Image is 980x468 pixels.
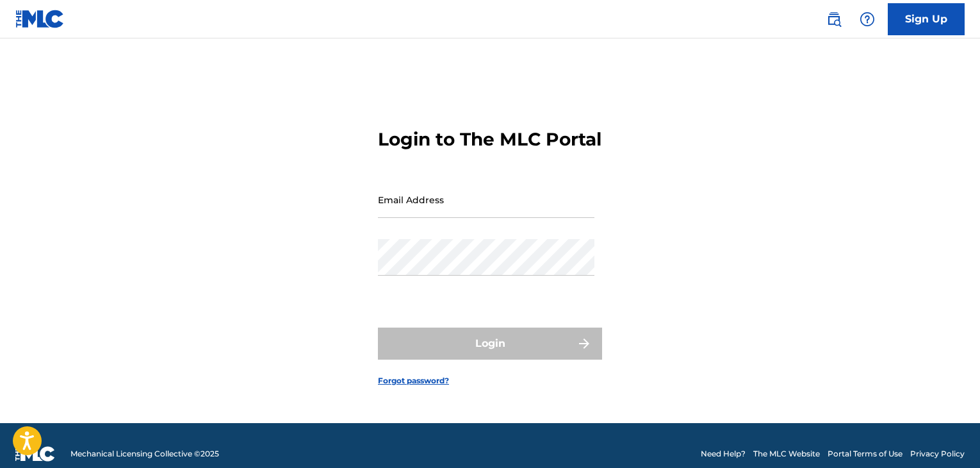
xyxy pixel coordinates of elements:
a: Public Search [821,6,847,32]
a: Sign Up [888,3,965,35]
a: Need Help? [701,448,746,460]
a: Portal Terms of Use [828,448,902,460]
div: Help [854,6,880,32]
a: Forgot password? [378,375,449,387]
img: help [860,12,875,27]
img: search [826,12,842,27]
a: The MLC Website [753,448,820,460]
a: Privacy Policy [910,448,965,460]
span: Mechanical Licensing Collective © 2025 [70,448,219,460]
h3: Login to The MLC Portal [378,128,601,151]
img: logo [15,446,55,462]
img: MLC Logo [15,10,65,28]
